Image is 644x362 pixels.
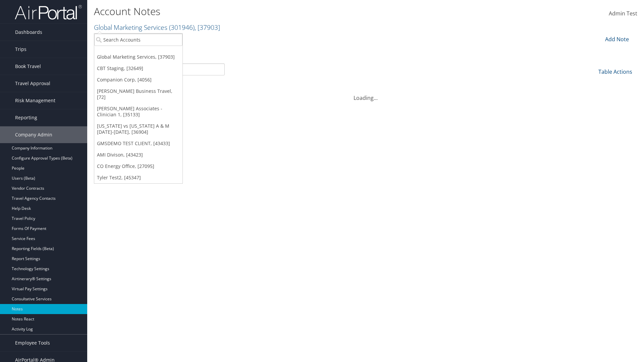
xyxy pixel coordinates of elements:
[15,58,41,75] span: Book Travel
[609,10,637,17] span: Admin Test
[94,74,182,85] a: Companion Corp, [4056]
[15,75,50,92] span: Travel Approval
[94,172,182,183] a: Tyler Test2, [45347]
[94,85,182,103] a: [PERSON_NAME] Business Travel, [72]
[598,68,632,75] a: Table Actions
[94,149,182,161] a: AMI Divison, [43423]
[600,35,632,43] div: Add Note
[15,335,50,351] span: Employee Tools
[94,23,220,32] a: Global Marketing Services
[94,120,182,138] a: [US_STATE] vs [US_STATE] A & M [DATE]-[DATE], [36904]
[94,86,637,102] div: Loading...
[94,51,182,63] a: Global Marketing Services, [37903]
[15,4,82,20] img: airportal-logo.png
[94,63,182,74] a: CBT Staging, [32649]
[15,126,52,143] span: Company Admin
[15,24,42,41] span: Dashboards
[609,3,637,24] a: Admin Test
[195,23,220,32] span: , [ 37903 ]
[94,34,182,46] input: Search Accounts
[169,23,195,32] span: ( 301946 )
[15,109,37,126] span: Reporting
[94,103,182,120] a: [PERSON_NAME] Associates - Clinician 1, [35133]
[94,161,182,172] a: CO Energy Office, [27095]
[94,138,182,149] a: GMSDEMO TEST CLIENT, [43433]
[94,4,456,18] h1: Account Notes
[15,92,55,109] span: Risk Management
[15,41,26,58] span: Trips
